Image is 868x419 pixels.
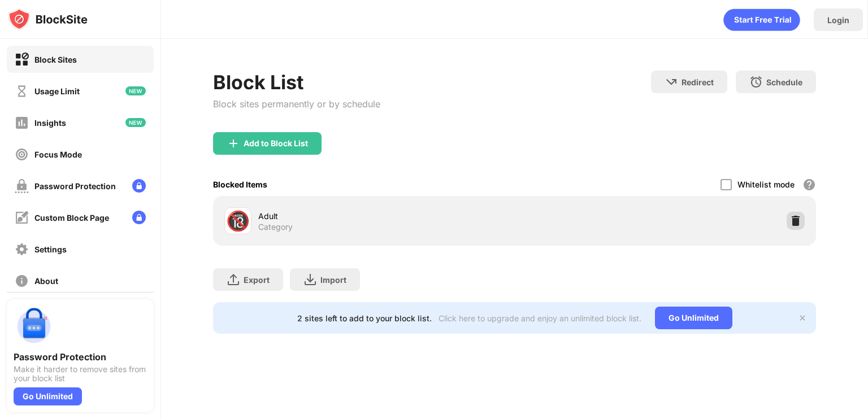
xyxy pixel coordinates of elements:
div: Schedule [766,77,802,87]
div: 🔞 [226,209,250,233]
img: settings-off.svg [15,242,29,256]
img: new-icon.svg [125,118,146,127]
div: Custom Block Page [34,213,109,222]
img: customize-block-page-off.svg [15,211,29,225]
img: block-on.svg [15,53,29,67]
div: Focus Mode [34,150,82,159]
div: Block List [213,71,380,94]
div: Blocked Items [213,180,267,189]
img: focus-off.svg [15,147,29,162]
img: new-icon.svg [125,86,146,95]
div: Login [827,15,849,25]
div: Insights [34,118,66,128]
img: lock-menu.svg [132,179,146,193]
div: Click here to upgrade and enjoy an unlimited block list. [439,313,641,323]
div: Usage Limit [34,86,80,96]
div: Make it harder to remove sites from your block list [14,365,147,383]
div: 2 sites left to add to your block list. [297,313,432,323]
div: Password Protection [34,181,116,191]
img: lock-menu.svg [132,211,146,224]
div: Block sites permanently or by schedule [213,98,380,110]
div: Add to Block List [244,139,308,148]
img: password-protection-off.svg [15,179,29,193]
img: x-button.svg [798,313,807,322]
div: Block Sites [34,55,77,64]
div: About [34,276,58,286]
div: Export [244,275,270,285]
div: Whitelist mode [737,180,795,189]
div: animation [723,8,800,31]
div: Go Unlimited [14,387,82,405]
div: Go Unlimited [655,307,732,329]
div: Password Protection [14,351,147,363]
div: Import [320,275,346,285]
div: Settings [34,245,67,254]
div: Adult [258,210,514,222]
img: insights-off.svg [15,116,29,130]
div: Redirect [682,77,714,87]
img: push-password-protection.svg [14,306,54,347]
img: logo-blocksite.svg [8,8,88,30]
div: Category [258,222,293,232]
img: time-usage-off.svg [15,84,29,98]
img: about-off.svg [15,274,29,288]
